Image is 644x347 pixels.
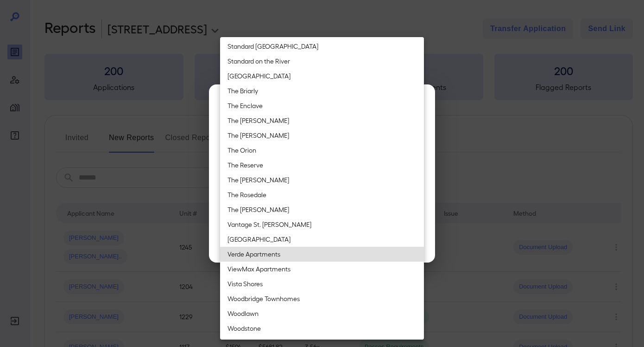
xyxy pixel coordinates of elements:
li: Standard [GEOGRAPHIC_DATA] [220,39,424,54]
li: The [PERSON_NAME] [220,202,424,217]
li: The Enclave [220,98,424,113]
li: [GEOGRAPHIC_DATA] [220,69,424,84]
li: Woodbridge Townhomes [220,291,424,306]
li: Woodstone [220,321,424,336]
li: The Reserve [220,158,424,173]
li: The [PERSON_NAME] [220,128,424,143]
li: ViewMax Apartments [220,262,424,276]
li: Standard on the River [220,54,424,69]
li: The Rosedale [220,187,424,202]
li: The Briarly [220,84,424,98]
li: The [PERSON_NAME] [220,173,424,187]
li: The Orion [220,143,424,158]
li: The [PERSON_NAME] [220,113,424,128]
li: [GEOGRAPHIC_DATA] [220,232,424,247]
li: Verde Apartments [220,247,424,262]
li: Vantage St. [PERSON_NAME] [220,217,424,232]
li: Vista Shores [220,276,424,291]
li: Woodlawn [220,306,424,321]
